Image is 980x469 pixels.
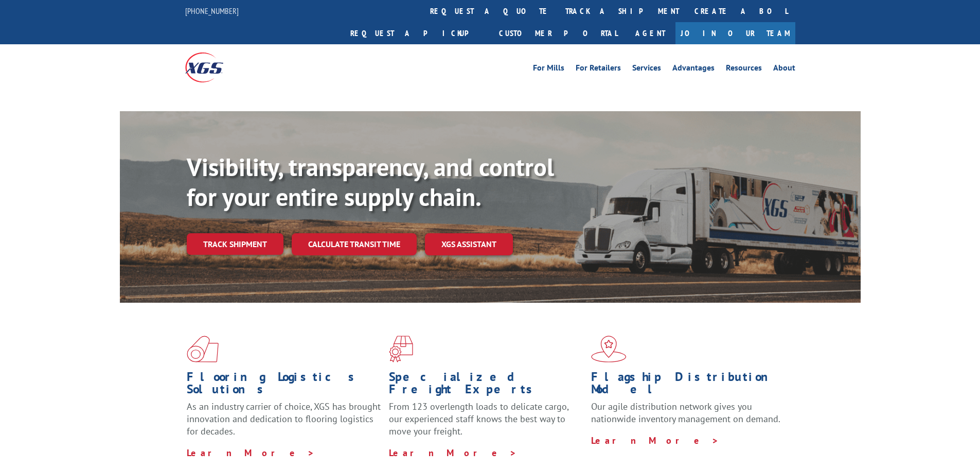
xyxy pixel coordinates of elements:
[187,371,381,401] h1: Flooring Logistics Solutions
[591,371,786,401] h1: Flagship Distribution Model
[591,435,719,446] a: Learn More >
[576,64,621,75] a: For Retailers
[187,447,315,459] a: Learn More >
[672,64,715,75] a: Advantages
[591,401,780,425] span: Our agile distribution network gives you nationwide inventory management on demand.
[491,22,625,44] a: Customer Portal
[187,336,219,362] img: xgs-icon-total-supply-chain-intelligence-red
[343,22,491,44] a: Request a pickup
[389,447,517,459] a: Learn More >
[625,22,675,44] a: Agent
[425,233,513,255] a: XGS ASSISTANT
[389,336,413,362] img: xgs-icon-focused-on-flooring-red
[187,151,554,213] b: Visibility, transparency, and control for your entire supply chain.
[185,6,239,16] a: [PHONE_NUMBER]
[773,64,795,75] a: About
[389,371,583,401] h1: Specialized Freight Experts
[591,336,627,362] img: xgs-icon-flagship-distribution-model-red
[533,64,564,75] a: For Mills
[292,233,417,255] a: Calculate transit time
[187,233,283,255] a: Track shipment
[726,64,762,75] a: Resources
[389,401,583,446] p: From 123 overlength loads to delicate cargo, our experienced staff knows the best way to move you...
[632,64,661,75] a: Services
[187,401,381,437] span: As an industry carrier of choice, XGS has brought innovation and dedication to flooring logistics...
[675,22,795,44] a: Join Our Team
